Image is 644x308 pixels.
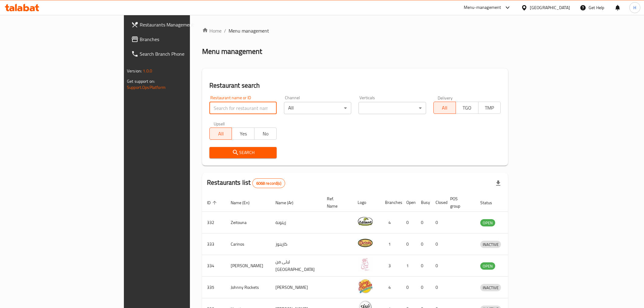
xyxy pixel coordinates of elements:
[226,255,271,277] td: [PERSON_NAME]
[401,212,416,233] td: 0
[214,121,225,126] label: Upsell
[226,212,271,233] td: Zeitouna
[202,27,508,34] nav: breadcrumb
[416,212,431,233] td: 0
[229,27,269,34] span: Menu management
[480,199,500,206] span: Status
[401,193,416,212] th: Open
[127,77,155,85] span: Get support on:
[416,233,431,255] td: 0
[491,176,506,191] div: Export file
[380,255,401,277] td: 3
[380,277,401,298] td: 4
[353,193,380,212] th: Logo
[209,102,277,114] input: Search for restaurant name or ID..
[380,193,401,212] th: Branches
[380,212,401,233] td: 4
[209,128,232,140] button: All
[480,263,495,270] span: OPEN
[358,214,373,229] img: Zeitouna
[212,129,229,138] span: All
[275,199,301,206] span: Name (Ar)
[127,67,142,75] span: Version:
[214,149,272,156] span: Search
[433,102,456,114] button: All
[126,47,231,61] a: Search Branch Phone
[436,103,453,112] span: All
[480,262,495,270] div: OPEN
[358,235,373,250] img: Carinos
[456,102,478,114] button: TGO
[126,32,231,47] a: Branches
[478,102,501,114] button: TMP
[530,4,570,11] div: [GEOGRAPHIC_DATA]
[431,255,445,277] td: 0
[207,178,285,188] h2: Restaurants list
[284,102,351,114] div: All
[209,81,501,90] h2: Restaurant search
[257,129,274,138] span: No
[271,233,322,255] td: كارينوز
[401,233,416,255] td: 0
[209,147,277,158] button: Search
[480,284,501,291] span: INACTIVE
[226,233,271,255] td: Carinos
[232,128,254,140] button: Yes
[416,193,431,212] th: Busy
[358,278,373,294] img: Johnny Rockets
[254,128,277,140] button: No
[431,233,445,255] td: 0
[401,255,416,277] td: 1
[271,277,322,298] td: [PERSON_NAME]
[438,96,453,100] label: Delivery
[207,199,219,206] span: ID
[480,241,501,248] div: INACTIVE
[140,36,226,43] span: Branches
[253,180,285,186] span: 6068 record(s)
[431,212,445,233] td: 0
[271,212,322,233] td: زيتونة
[226,277,271,298] td: Johnny Rockets
[234,129,252,138] span: Yes
[359,102,426,114] div: ​
[127,83,166,91] a: Support.OpsPlatform
[327,195,345,210] span: Ref. Name
[458,103,476,112] span: TGO
[431,193,445,212] th: Closed
[143,67,152,75] span: 1.0.0
[450,195,468,210] span: POS group
[401,277,416,298] td: 0
[358,257,373,272] img: Leila Min Lebnan
[480,241,501,248] span: INACTIVE
[416,255,431,277] td: 0
[271,255,322,277] td: ليلى من [GEOGRAPHIC_DATA]
[633,4,636,11] span: H
[380,233,401,255] td: 1
[202,47,262,56] h2: Menu management
[480,219,495,226] span: OPEN
[431,277,445,298] td: 0
[140,21,226,28] span: Restaurants Management
[140,50,226,58] span: Search Branch Phone
[231,199,257,206] span: Name (En)
[480,219,495,226] div: OPEN
[126,17,231,32] a: Restaurants Management
[252,178,285,188] div: Total records count
[481,103,498,112] span: TMP
[416,277,431,298] td: 0
[464,4,501,11] div: Menu-management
